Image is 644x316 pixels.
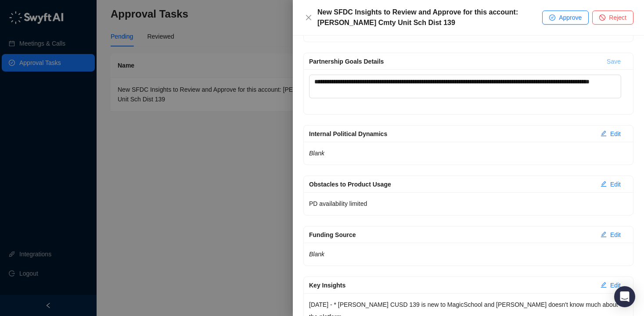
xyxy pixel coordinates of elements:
span: edit [601,181,607,187]
span: edit [601,130,607,136]
em: Blank [309,251,324,258]
button: Approve [542,11,589,25]
div: Key Insights [309,280,594,290]
span: Edit [610,129,621,139]
textarea: Partnership Goals Details [309,75,621,98]
button: Edit [594,127,628,141]
div: Internal Political Dynamics [309,129,594,139]
span: Edit [610,230,621,240]
span: stop [599,14,605,21]
div: New SFDC Insights to Review and Approve for this account: [PERSON_NAME] Cmty Unit Sch Dist 139 [317,7,542,28]
div: Funding Source [309,230,594,240]
span: Edit [610,180,621,189]
button: Save [600,54,628,68]
span: edit [601,282,607,288]
button: Edit [594,177,628,191]
em: Blank [309,150,324,157]
div: Open Intercom Messenger [614,286,635,307]
span: Save [607,57,621,66]
div: Obstacles to Product Usage [309,180,594,189]
span: edit [601,231,607,237]
span: Approve [559,13,582,22]
span: Reject [609,13,626,22]
button: Close [303,12,314,23]
button: Edit [594,278,628,292]
span: Edit [610,280,621,290]
div: Partnership Goals Details [309,57,600,66]
button: Edit [594,228,628,242]
span: close [305,14,312,21]
button: Reject [592,11,633,25]
span: check-circle [549,14,555,21]
p: PD availability limited [309,197,628,210]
